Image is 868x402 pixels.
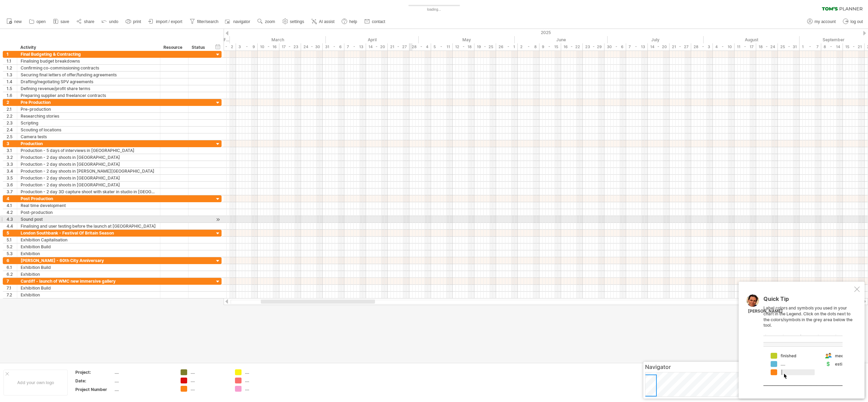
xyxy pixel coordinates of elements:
div: 4 [7,195,17,202]
div: 6 [7,257,17,264]
div: 3.4 [7,168,17,174]
div: Real time development [21,202,157,209]
div: Post-production [21,209,157,216]
a: log out [841,17,865,26]
div: 1.6 [7,92,17,99]
div: Preparing supplier and freelancer contracts [21,92,157,99]
div: 28 - 4 [409,43,431,51]
div: .... [245,369,282,375]
div: Exhibition [21,271,157,278]
a: print [124,17,143,26]
div: 25 - 31 [778,43,800,51]
div: March 2025 [230,36,326,43]
div: .... [245,386,282,392]
div: 7.2 [7,292,17,298]
div: May 2025 [419,36,515,43]
div: .... [115,387,172,392]
div: Project: [75,369,113,375]
div: Defining revenue/profit share terms [21,85,157,92]
div: 6.2 [7,271,17,278]
a: open [27,17,48,26]
div: 17 - 23 [279,43,301,51]
div: Pre Production [21,99,157,106]
div: 5 [7,230,17,236]
a: my account [805,17,838,26]
div: 30 - 6 [604,43,626,51]
div: 14 - 20 [648,43,669,51]
a: undo [100,17,120,26]
div: 2.3 [7,120,17,126]
span: save [61,19,69,24]
div: 24 - 2 [214,43,236,51]
span: my account [815,19,836,24]
div: 5.2 [7,243,17,250]
div: Pre-production [21,106,157,112]
a: filter/search [188,17,221,26]
div: Status [192,44,207,51]
div: 19 - 25 [474,43,496,51]
div: Confirming co-commissioning contracts [21,65,157,71]
div: 3.5 [7,175,17,181]
div: 4.2 [7,209,17,216]
span: settings [290,19,304,24]
div: 7 [7,278,17,284]
div: 1.4 [7,78,17,85]
div: 28 - 3 [691,43,713,51]
span: zoom [265,19,275,24]
div: 21 - 27 [669,43,691,51]
div: 4.1 [7,202,17,209]
a: help [340,17,359,26]
div: Resource [163,44,184,51]
div: .... [115,378,172,384]
span: help [349,19,357,24]
div: Exhibition Build [21,285,157,291]
div: Finalising budget breakdowns [21,58,157,64]
div: Drafting/negotiating SPV agreements [21,78,157,85]
div: 24 - 30 [301,43,323,51]
div: 7 - 13 [626,43,648,51]
div: 5.3 [7,250,17,257]
div: Activity [20,44,156,51]
div: .... [115,369,172,375]
div: Production - 2 day 3D capture shoot with skater in studio in [GEOGRAPHIC_DATA] [21,188,157,195]
div: Final Budgeting & Contracting [21,51,157,57]
span: new [14,19,22,24]
div: 3.6 [7,182,17,188]
a: zoom [256,17,277,26]
div: 3.3 [7,161,17,167]
div: Project Number [75,387,113,392]
div: 4 - 10 [713,43,735,51]
div: 1.1 [7,58,17,64]
div: 3.2 [7,154,17,161]
div: 7.1 [7,285,17,291]
div: 7 - 13 [344,43,366,51]
div: loading... [396,7,472,12]
span: AI assist [319,19,334,24]
div: Navigator [645,363,863,370]
div: Scouting of locations [21,127,157,133]
div: 2.5 [7,133,17,140]
div: Exhibition [21,250,157,257]
div: Cardiff - launch of WMC new immersive gallery [21,278,157,284]
div: Production - 2 day shoots in [GEOGRAPHIC_DATA] [21,154,157,161]
span: filter/search [197,19,218,24]
div: 1.3 [7,72,17,78]
div: Scripting [21,120,157,126]
div: London Southbank - Festival Of Britain Season [21,230,157,236]
div: April 2025 [326,36,419,43]
div: 26 - 1 [496,43,518,51]
div: 4.4 [7,223,17,229]
div: 6.1 [7,264,17,271]
div: Quick Tip [763,296,853,305]
span: share [84,19,94,24]
div: .... [245,378,282,383]
span: import / export [156,19,182,24]
div: Production - 2 day shoots in [GEOGRAPHIC_DATA] [21,175,157,181]
a: import / export [147,17,184,26]
span: undo [109,19,118,24]
div: Exhibition Capitalisation [21,237,157,243]
div: August 2025 [704,36,800,43]
div: 9 - 15 [539,43,561,51]
a: contact [363,17,387,26]
div: 3 [7,140,17,147]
